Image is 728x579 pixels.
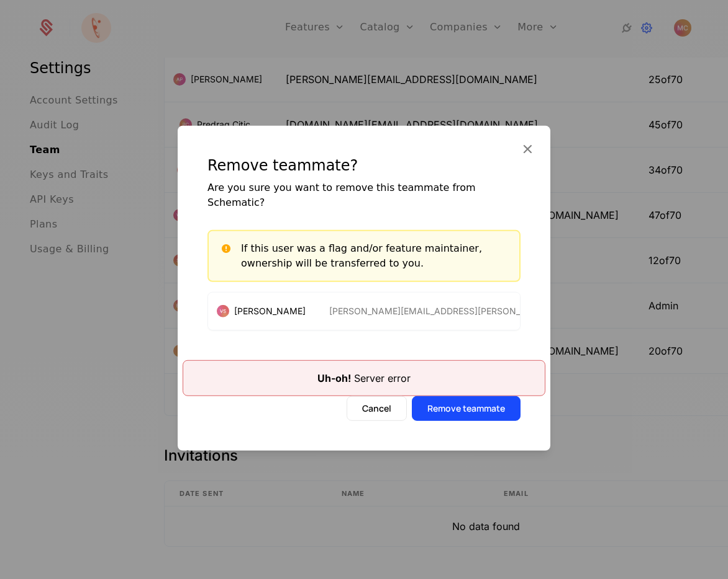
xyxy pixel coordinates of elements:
[207,180,521,210] div: Are you sure you want to remove this teammate from Schematic?
[241,241,509,271] div: If this user was a flag and/or feature maintainer, ownership will be transferred to you.
[207,156,521,175] div: Remove teammate?
[329,305,622,317] div: [PERSON_NAME][EMAIL_ADDRESS][PERSON_NAME][DOMAIN_NAME]
[347,396,407,421] button: Cancel
[317,372,351,384] span: Uh-oh!
[234,305,306,317] span: [PERSON_NAME]
[412,396,521,421] button: Remove teammate
[317,371,411,386] div: Server error
[217,305,229,317] img: Veljko Stanojevic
